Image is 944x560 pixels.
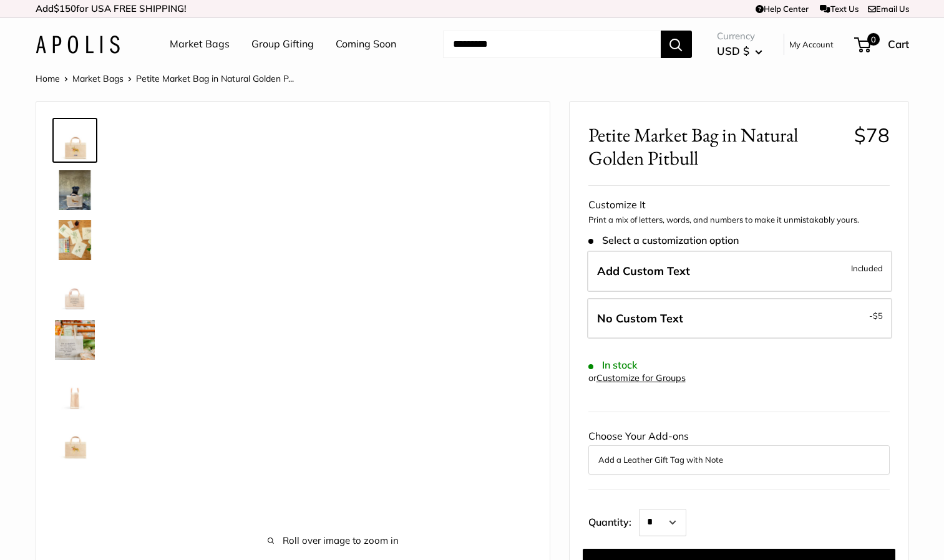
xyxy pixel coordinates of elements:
[588,359,638,371] span: In stock
[789,37,834,52] a: My Account
[588,370,686,387] div: or
[851,261,883,276] span: Included
[55,420,95,460] img: Petite Market Bag in Natural Golden Pitbull
[717,44,749,57] span: USD $
[52,118,97,163] a: Petite Market Bag in Natural Golden Pitbull
[869,308,883,323] span: -
[855,34,909,54] a: 0 Cart
[854,123,890,147] span: $78
[868,4,909,14] a: Email Us
[52,367,97,412] a: description_Side view of the Petite Market Bag
[587,298,892,339] label: Leave Blank
[36,70,294,87] nav: Breadcrumb
[36,73,60,84] a: Home
[867,33,879,46] span: 0
[596,372,686,384] a: Customize for Groups
[52,417,97,462] a: Petite Market Bag in Natural Golden Pitbull
[443,31,661,58] input: Search...
[588,196,890,215] div: Customize It
[52,218,97,263] a: description_The artist's desk in Ventura CA
[55,320,95,360] img: description_Elevated any trip to the market
[170,35,230,54] a: Market Bags
[136,73,294,84] span: Petite Market Bag in Natural Golden P...
[52,268,97,312] a: description_Seal of authenticity printed on the backside of every bag.
[588,234,739,246] span: Select a customization option
[888,37,909,51] span: Cart
[55,270,95,310] img: description_Seal of authenticity printed on the backside of every bag.
[55,120,95,160] img: Petite Market Bag in Natural Golden Pitbull
[661,31,692,58] button: Search
[598,452,880,467] button: Add a Leather Gift Tag with Note
[597,311,683,326] span: No Custom Text
[55,220,95,260] img: description_The artist's desk in Ventura CA
[820,4,858,14] a: Text Us
[587,251,892,292] label: Add Custom Text
[597,264,690,278] span: Add Custom Text
[72,73,124,84] a: Market Bags
[55,170,95,210] img: Petite Market Bag in Natural Golden Pitbull
[136,532,531,549] span: Roll over image to zoom in
[55,370,95,410] img: description_Side view of the Petite Market Bag
[588,214,890,226] p: Print a mix of letters, words, and numbers to make it unmistakably yours.
[873,311,883,321] span: $5
[336,35,396,54] a: Coming Soon
[717,41,762,61] button: USD $
[717,27,762,45] span: Currency
[756,4,809,14] a: Help Center
[52,168,97,213] a: Petite Market Bag in Natural Golden Pitbull
[54,2,76,14] span: $150
[588,505,639,536] label: Quantity:
[588,427,890,475] div: Choose Your Add-ons
[36,36,120,54] img: Apolis
[588,123,845,170] span: Petite Market Bag in Natural Golden Pitbull
[52,317,97,362] a: description_Elevated any trip to the market
[251,35,314,54] a: Group Gifting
